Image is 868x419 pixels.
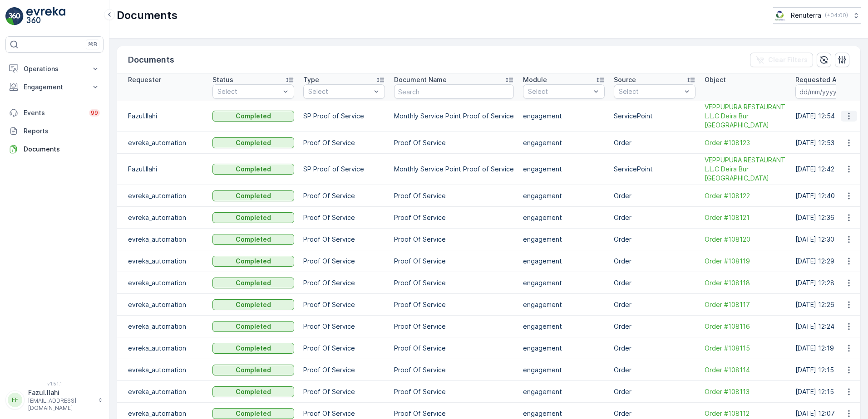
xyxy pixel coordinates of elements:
span: VEPPUPURA RESTAURANT L.L.C Deira Bur [GEOGRAPHIC_DATA] [705,156,786,183]
button: Engagement [5,78,104,96]
a: Order #108122 [705,191,786,200]
p: Reports [24,127,100,136]
p: Order [614,235,695,244]
p: Proof Of Service [394,365,514,375]
a: Events99 [5,104,104,122]
button: Completed [212,256,294,267]
p: Completed [236,387,271,396]
p: Completed [236,235,271,244]
button: Completed [212,190,294,201]
p: evreka_automation [128,235,203,244]
p: evreka_automation [128,322,203,331]
p: 99 [91,109,98,117]
img: logo_light-DOdMpM7g.png [26,7,65,25]
p: ( +04:00 ) [825,12,848,19]
p: Monthly Service Point Proof of Service [394,165,514,174]
button: Operations [5,60,104,78]
button: Completed [212,299,294,310]
p: Order [614,409,695,418]
div: FF [8,393,22,407]
p: evreka_automation [128,257,203,266]
p: Proof Of Service [394,257,514,266]
button: FFFazul.Ilahi[EMAIL_ADDRESS][DOMAIN_NAME] [5,388,104,412]
img: Screenshot_2024-07-26_at_13.33.01.png [773,10,787,20]
p: Object [705,75,726,84]
p: Proof Of Service [394,278,514,287]
button: Renuterra(+04:00) [773,7,861,24]
p: Select [308,87,371,96]
p: Status [212,75,233,84]
span: Order #108119 [705,257,786,266]
p: ServicePoint [614,112,695,121]
p: Proof Of Service [303,138,385,147]
p: Completed [236,300,271,309]
p: Proof Of Service [394,213,514,222]
p: evreka_automation [128,387,203,396]
p: Proof Of Service [394,191,514,200]
a: Order #108118 [705,278,786,287]
p: Type [303,75,319,84]
p: Fazul.Ilahi [28,388,94,397]
p: engagement [523,300,605,309]
p: Order [614,300,695,309]
a: Order #108116 [705,322,786,331]
a: VEPPUPURA RESTAURANT L.L.C Deira Bur Dubai [705,102,786,130]
p: Completed [236,112,271,121]
p: engagement [523,409,605,418]
p: engagement [523,191,605,200]
button: Completed [212,137,294,148]
p: Proof Of Service [303,344,385,353]
p: SP Proof of Service [303,165,385,174]
p: Proof Of Service [394,138,514,147]
p: Select [217,87,280,96]
p: evreka_automation [128,409,203,418]
a: Order #108121 [705,213,786,222]
p: [EMAIL_ADDRESS][DOMAIN_NAME] [28,397,94,412]
p: Proof Of Service [303,322,385,331]
button: Completed [212,234,294,245]
p: evreka_automation [128,278,203,287]
p: Clear Filters [768,55,808,64]
p: Proof Of Service [303,235,385,244]
p: evreka_automation [128,344,203,353]
p: Renuterra [791,11,821,20]
p: Fazul.Ilahi [128,112,203,121]
p: Completed [236,165,271,174]
p: Monthly Service Point Proof of Service [394,112,514,121]
p: Completed [236,138,271,147]
p: Proof Of Service [303,191,385,200]
button: Completed [212,321,294,332]
span: Order #108120 [705,235,786,244]
p: engagement [523,278,605,287]
p: engagement [523,165,605,174]
p: Proof Of Service [303,387,385,396]
span: Order #108115 [705,344,786,353]
p: Document Name [394,75,447,84]
p: Completed [236,322,271,331]
p: Fazul.Ilahi [128,165,203,174]
span: Order #108113 [705,387,786,396]
p: Proof Of Service [394,387,514,396]
p: ⌘B [88,41,97,48]
p: Documents [24,145,100,154]
p: evreka_automation [128,138,203,147]
p: Proof Of Service [303,300,385,309]
a: VEPPUPURA RESTAURANT L.L.C Deira Bur Dubai [705,156,786,183]
button: Completed [212,386,294,397]
a: Reports [5,122,104,140]
p: Select [619,87,681,96]
p: Source [614,75,636,84]
p: Completed [236,278,271,287]
p: engagement [523,138,605,147]
p: evreka_automation [128,213,203,222]
input: Search [394,84,514,99]
p: Order [614,365,695,375]
a: Order #108112 [705,409,786,418]
a: Order #108114 [705,365,786,375]
p: Proof Of Service [303,365,385,375]
p: Proof Of Service [303,409,385,418]
p: Completed [236,365,271,375]
button: Completed [212,408,294,419]
p: Documents [128,54,174,66]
